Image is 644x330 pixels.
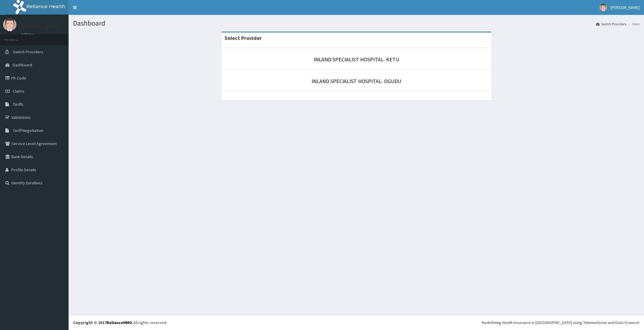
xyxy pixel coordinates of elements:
a: Online [21,32,35,37]
a: Switch Providers [596,21,626,27]
span: Tariffs [13,102,24,107]
span: Tariff Negotiation [13,128,43,133]
p: [PERSON_NAME] [21,24,60,29]
h1: Dashboard [73,19,640,27]
span: Dashboard [13,62,32,68]
span: [PERSON_NAME] [611,5,640,10]
strong: Select Provider [225,35,262,41]
span: Switch Providers [13,49,43,55]
a: INLAND SPECIALIST HOSPITAL- KETU [314,56,399,63]
footer: All rights reserved. [69,315,644,330]
a: INLAND SPECIALIST HOSPITAL- OGUDU [312,78,401,85]
img: User Image [600,4,607,11]
a: RelianceHMO [106,320,132,325]
img: User Image [3,18,16,31]
strong: Copyright © 2017 . [73,320,133,325]
li: Here [627,21,640,27]
span: Claims [13,88,24,94]
div: Redefining Heath Insurance in [GEOGRAPHIC_DATA] using Telemedicine and Data Science! [482,320,640,326]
